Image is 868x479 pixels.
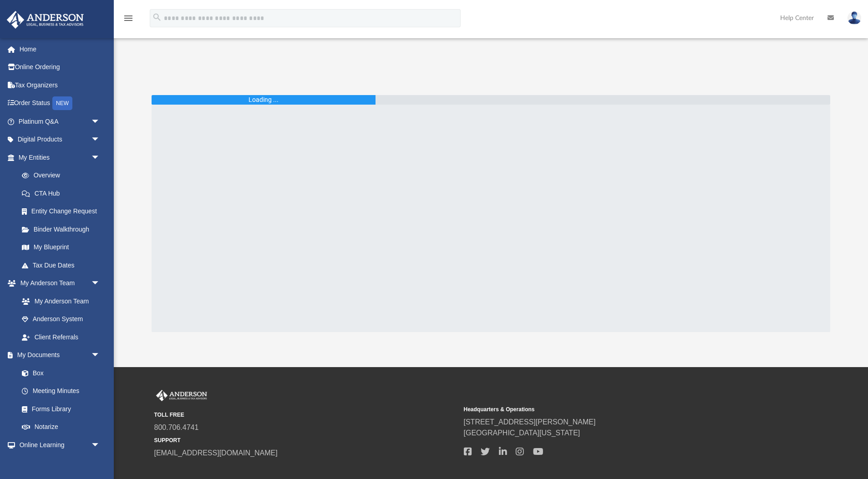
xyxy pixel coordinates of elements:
[6,76,114,94] a: Tax Organizers
[6,94,114,113] a: Order StatusNEW
[249,95,279,105] div: Loading ...
[848,11,861,25] img: User Pic
[13,184,114,202] a: CTA Hub
[13,256,114,274] a: Tax Due Dates
[464,405,767,413] small: Headquarters & Operations
[6,131,114,149] a: Digital Productsarrow_drop_down
[13,220,114,238] a: Binder Walkthrough
[154,411,457,419] small: TOLL FREE
[13,310,109,328] a: Anderson System
[4,11,86,29] img: Anderson Advisors Platinum Portal
[6,274,109,292] a: My Anderson Teamarrow_drop_down
[152,12,162,22] i: search
[13,292,105,310] a: My Anderson Team
[6,346,109,364] a: My Documentsarrow_drop_down
[6,436,109,454] a: Online Learningarrow_drop_down
[6,148,114,166] a: My Entitiesarrow_drop_down
[6,112,114,131] a: Platinum Q&Aarrow_drop_down
[91,436,109,454] span: arrow_drop_down
[13,418,109,436] a: Notarize
[91,274,109,293] span: arrow_drop_down
[123,17,134,24] a: menu
[91,148,109,167] span: arrow_drop_down
[123,13,134,24] i: menu
[154,424,199,431] a: 800.706.4741
[464,418,596,426] a: [STREET_ADDRESS][PERSON_NAME]
[13,382,109,400] a: Meeting Minutes
[13,328,109,346] a: Client Referrals
[154,436,457,444] small: SUPPORT
[154,390,209,402] img: Anderson Advisors Platinum Portal
[13,166,114,185] a: Overview
[464,429,580,437] a: [GEOGRAPHIC_DATA][US_STATE]
[91,112,109,131] span: arrow_drop_down
[13,202,114,221] a: Entity Change Request
[6,58,114,76] a: Online Ordering
[52,96,72,110] div: NEW
[154,449,278,457] a: [EMAIL_ADDRESS][DOMAIN_NAME]
[13,238,109,257] a: My Blueprint
[13,364,105,382] a: Box
[91,131,109,149] span: arrow_drop_down
[13,400,105,418] a: Forms Library
[91,346,109,365] span: arrow_drop_down
[6,40,114,58] a: Home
